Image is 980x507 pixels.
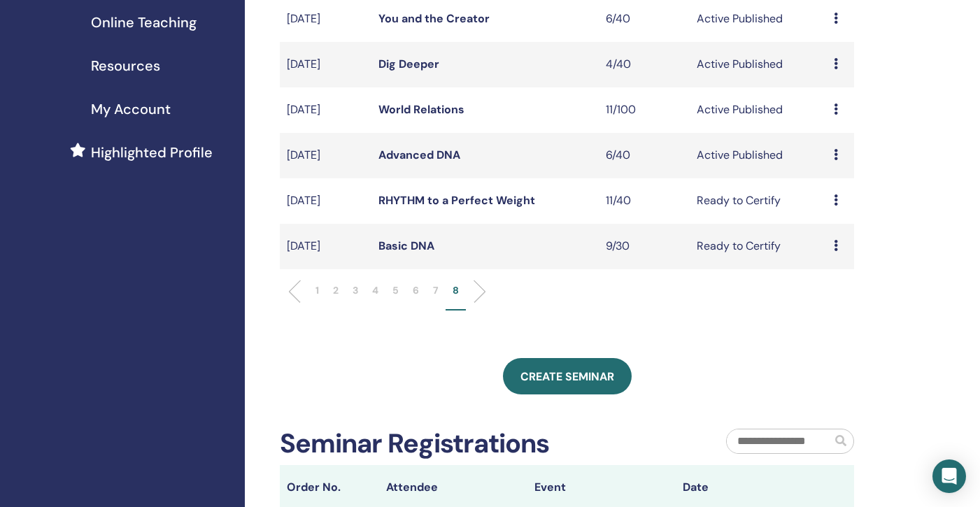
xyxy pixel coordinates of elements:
td: [DATE] [280,42,371,87]
a: World Relations [378,102,464,117]
td: 11/100 [599,87,690,133]
td: Active Published [690,42,826,87]
td: [DATE] [280,87,371,133]
td: Ready to Certify [690,224,826,269]
a: RHYTHM to a Perfect Weight [378,193,535,208]
td: Active Published [690,87,826,133]
span: Online Teaching [91,12,197,33]
a: You and the Creator [378,11,490,26]
p: 5 [392,283,399,298]
a: Basic DNA [378,238,434,253]
p: 3 [353,283,358,298]
td: 6/40 [599,133,690,178]
p: 8 [453,283,459,298]
td: 9/30 [599,224,690,269]
p: 4 [372,283,378,298]
a: Advanced DNA [378,148,460,162]
a: Create seminar [503,358,632,394]
td: Active Published [690,133,826,178]
td: 11/40 [599,178,690,224]
span: Highlighted Profile [91,142,213,163]
td: [DATE] [280,224,371,269]
p: 1 [315,283,319,298]
span: My Account [91,99,171,120]
div: Open Intercom Messenger [932,459,966,493]
td: [DATE] [280,178,371,224]
p: 2 [333,283,339,298]
h2: Seminar Registrations [280,428,549,460]
p: 6 [413,283,419,298]
a: Dig Deeper [378,57,439,71]
td: Ready to Certify [690,178,826,224]
span: Create seminar [520,369,614,384]
td: [DATE] [280,133,371,178]
td: 4/40 [599,42,690,87]
p: 7 [433,283,439,298]
span: Resources [91,55,160,76]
